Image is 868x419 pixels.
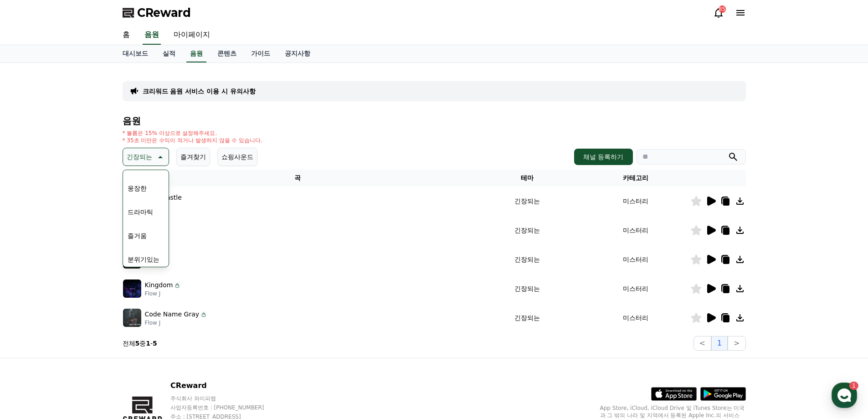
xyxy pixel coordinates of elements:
[123,309,141,327] img: music
[123,5,191,20] a: CReward
[118,289,175,312] a: 설정
[473,186,581,216] td: 긴장되는
[170,395,282,402] p: 주식회사 와이피랩
[210,45,244,62] a: 콘텐츠
[153,340,157,347] strong: 5
[145,280,173,290] p: Kingdom
[143,87,256,96] a: 크리워드 음원 서비스 이용 시 유의사항
[123,116,746,126] h4: 음원
[123,279,141,298] img: music
[146,340,150,347] strong: 1
[123,129,263,137] p: * 볼륨은 15% 이상으로 설정해주세요.
[581,245,690,274] td: 미스터리
[581,216,690,245] td: 미스터리
[166,26,217,45] a: 마이페이지
[123,170,473,186] th: 곡
[581,170,690,186] th: 카테고리
[728,336,745,351] button: >
[124,202,157,222] button: 드라마틱
[277,45,318,62] a: 공지사항
[581,274,690,303] td: 미스터리
[711,336,728,351] button: 1
[137,5,191,20] span: CReward
[473,274,581,303] td: 긴장되는
[170,380,282,391] p: CReward
[141,303,152,310] span: 설정
[83,303,94,310] span: 대화
[124,226,150,246] button: 즐거움
[719,5,726,13] div: 85
[473,170,581,186] th: 테마
[115,45,155,62] a: 대시보드
[143,26,161,45] a: 음원
[145,310,200,319] p: Code Name Gray
[473,216,581,245] td: 긴장되는
[92,289,96,296] span: 1
[145,319,208,326] p: Flow J
[217,148,257,166] button: 쇼핑사운드
[145,290,181,297] p: Flow J
[124,249,163,269] button: 분위기있는
[581,186,690,216] td: 미스터리
[244,45,277,62] a: 가이드
[693,336,711,351] button: <
[123,148,169,166] button: 긴장되는
[124,178,150,198] button: 웅장한
[29,303,34,310] span: 홈
[135,340,140,347] strong: 5
[123,339,157,348] p: 전체 중 -
[127,150,152,163] p: 긴장되는
[115,26,137,45] a: 홈
[3,289,60,312] a: 홈
[60,289,118,312] a: 1대화
[473,303,581,332] td: 긴장되는
[170,404,282,411] p: 사업자등록번호 : [PHONE_NUMBER]
[123,137,263,144] p: * 35초 미만은 수익이 적거나 발생하지 않을 수 있습니다.
[713,7,724,18] a: 85
[574,149,632,165] button: 채널 등록하기
[155,45,183,62] a: 실적
[186,45,206,62] a: 음원
[176,148,210,166] button: 즐겨찾기
[473,245,581,274] td: 긴장되는
[581,303,690,332] td: 미스터리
